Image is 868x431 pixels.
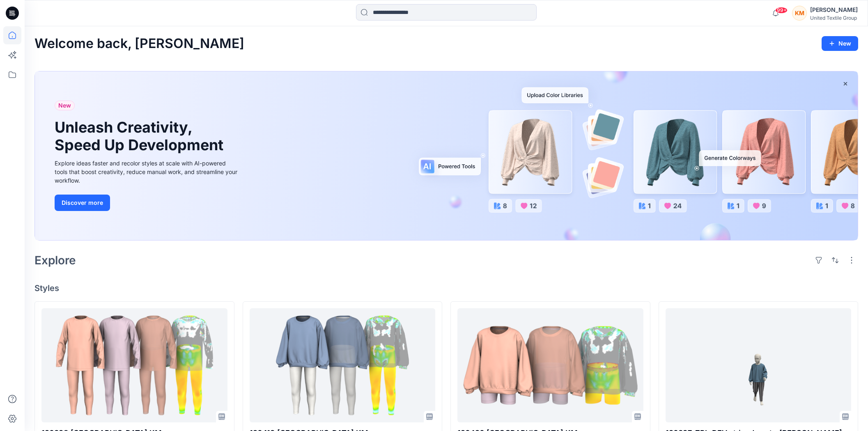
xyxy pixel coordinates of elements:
[34,36,244,51] h2: Welcome back, [PERSON_NAME]
[55,195,110,211] button: Discover more
[34,254,76,267] h2: Explore
[792,6,807,21] div: KM
[55,119,227,154] h1: Unleash Creativity, Speed Up Development
[810,15,858,21] div: United Textile Group
[822,36,858,51] button: New
[55,159,239,185] div: Explore ideas faster and recolor styles at scale with AI-powered tools that boost creativity, red...
[810,5,858,15] div: [PERSON_NAME]
[41,308,227,422] a: 120398 Friboo KM
[666,308,852,422] a: 120397-ZPL-DEV striped pants-RG-JB
[250,308,436,422] a: 120419 Friboo KM
[775,7,788,14] span: 99+
[58,101,71,110] span: New
[34,283,858,293] h4: Styles
[55,195,239,211] a: Discover more
[457,308,643,422] a: 120420 Friboo KM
